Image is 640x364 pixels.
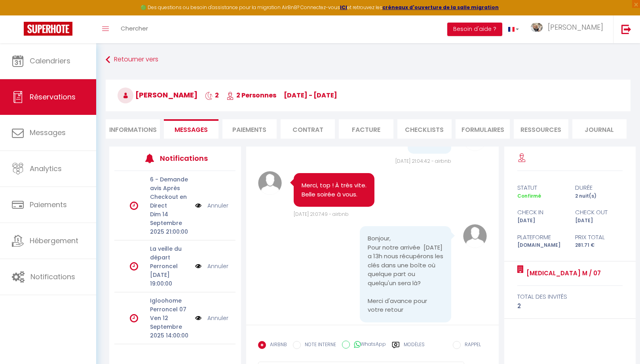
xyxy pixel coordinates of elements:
span: 2 [205,91,219,100]
a: [MEDICAL_DATA] M / 07 [524,269,601,278]
p: Igloohome Perroncel 07 [150,296,190,314]
span: Réservations [30,92,76,102]
pre: Merci, top ! À très vite. Belle soirée à vous. [302,181,367,199]
a: ICI [340,4,347,11]
p: La veille du départ Perroncel [150,244,190,271]
li: Facture [339,119,393,139]
li: Ressources [514,119,568,139]
div: durée [570,183,628,192]
li: FORMULAIRES [456,119,510,139]
div: check out [570,208,628,217]
img: NO IMAGE [195,314,201,322]
span: [DATE] 21:07:49 - airbnb [294,211,349,217]
a: Annuler [207,262,228,271]
div: [DATE] [570,217,628,225]
p: [DATE] 19:00:00 [150,271,190,288]
div: 2 [517,301,623,311]
li: CHECKLISTS [397,119,452,139]
span: 2 Personnes [226,91,276,100]
span: Paiements [30,200,67,210]
span: Confirmé [517,192,541,199]
span: Messages [30,128,66,137]
h3: Notifications [160,149,211,167]
div: total des invités [517,292,623,301]
span: Messages [175,125,208,134]
li: Paiements [222,119,277,139]
div: Plateforme [512,233,570,242]
div: check in [512,208,570,217]
p: 6 - Demande avis Après Checkout en Direct [150,175,190,210]
img: Super Booking [24,22,72,36]
li: Journal [572,119,627,139]
span: [DATE] - [DATE] [284,91,337,100]
span: [DATE] 21:04:42 - airbnb [395,158,451,164]
div: [DOMAIN_NAME] [512,242,570,249]
pre: Bonjour, Pour notre arrivée [DATE] a 13h nous récupérons les clés dans une boîte où quelque part ... [368,234,444,314]
a: Chercher [115,15,154,43]
li: Contrat [281,119,335,139]
img: NO IMAGE [195,262,201,271]
span: [PERSON_NAME] [118,90,198,100]
img: ... [531,23,543,32]
li: Informations [106,119,160,139]
div: statut [512,183,570,192]
div: 2 nuit(s) [570,192,628,200]
a: Annuler [207,314,228,322]
div: Prix total [570,233,628,242]
label: NOTE INTERNE [301,341,336,350]
img: avatar.png [258,171,282,195]
img: NO IMAGE [195,201,201,210]
span: Notifications [30,272,75,282]
span: Hébergement [30,236,78,246]
span: Calendriers [30,56,70,66]
img: logout [621,24,631,34]
label: Modèles [404,341,425,355]
img: avatar.png [463,224,487,248]
a: ... [PERSON_NAME] [525,15,613,43]
div: [DATE] [512,217,570,225]
p: Dim 14 Septembre 2025 21:00:00 [150,210,190,236]
label: WhatsApp [350,341,386,349]
label: RAPPEL [461,341,481,350]
span: Analytics [30,164,62,173]
button: Besoin d'aide ? [447,23,502,36]
a: créneaux d'ouverture de la salle migration [382,4,499,11]
span: [PERSON_NAME] [548,22,603,32]
p: Ven 12 Septembre 2025 14:00:00 [150,314,190,340]
a: Annuler [207,201,228,210]
label: AIRBNB [266,341,287,350]
button: Ouvrir le widget de chat LiveChat [6,3,30,27]
span: Chercher [121,24,148,32]
a: Retourner vers [106,53,631,67]
div: 281.71 € [570,242,628,249]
